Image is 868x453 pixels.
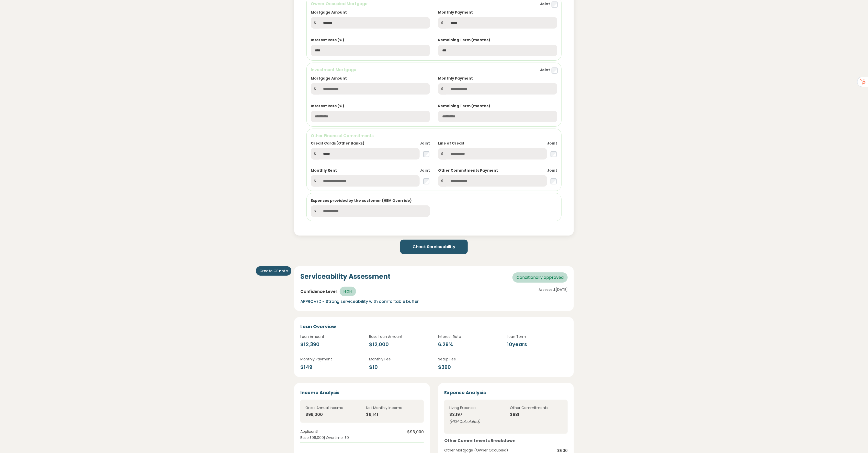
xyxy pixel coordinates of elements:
label: Joint [420,168,430,173]
label: Line of Credit [438,141,464,146]
span: $ [311,83,319,95]
label: Monthly Rent [311,168,337,173]
p: Monthly Fee [369,356,430,362]
button: Create CF note [256,266,291,276]
p: Gross Annual Income [305,405,358,411]
h5: Expense Analysis [444,389,568,396]
div: $6,141 [366,412,419,418]
label: Other Commitments Payment [438,168,498,173]
div: $10 [369,363,430,371]
p: Monthly Payment [300,356,361,362]
h4: Serviceability Assessment [300,272,391,281]
span: $ [311,175,319,187]
p: Loan Term [507,334,568,339]
label: Mortgage Amount [311,10,347,15]
span: $ [438,17,446,29]
span: $ [438,175,446,187]
span: $96,000 [407,429,424,435]
label: Joint [547,168,557,173]
p: Net Monthly Income [366,405,419,411]
p: APPROVED - Strong serviceability with comfortable buffer [300,298,476,305]
p: Assessed: [DATE] [484,287,568,292]
span: $ [438,148,446,160]
div: $12,390 [300,340,361,348]
p: Base Loan Amount [369,334,430,339]
h6: Other Financial Commitments [311,133,557,139]
label: Mortgage Amount [311,76,347,81]
label: Remaining Term (months) [438,37,490,43]
label: Expenses provided by the customer (HEM Override) [311,198,412,203]
div: $149 [300,363,361,371]
span: Conditionally approved [512,272,568,283]
span: HIGH [340,287,356,296]
label: Joint [540,1,550,7]
div: 10 years [507,340,568,348]
p: Setup Fee [438,356,499,362]
button: Check Serviceability [400,240,468,254]
div: $390 [438,363,499,371]
div: $96,000 [305,412,358,418]
label: Interest Rate (%) [311,103,345,109]
label: Joint [547,141,557,146]
div: $12,000 [369,340,430,348]
h6: Investment Mortgage [311,67,357,73]
label: Interest Rate (%) [311,37,345,43]
div: Base: $96,000 | Overtime: $0 [300,435,424,440]
label: Monthly Payment [438,10,473,15]
span: $ [311,148,319,160]
p: Other Commitments [510,405,563,411]
span: Applicant 1 [300,429,318,435]
label: Credit Cards (Other Banks) [311,141,365,146]
p: Interest Rate [438,334,499,339]
p: Living Expenses [449,405,502,411]
h5: Loan Overview [300,323,568,330]
div: $3,197 [449,412,502,418]
label: Joint [540,67,550,73]
iframe: Chat Widget [842,428,868,453]
h5: Income Analysis [300,389,424,396]
label: Monthly Payment [438,76,473,81]
h6: Other Commitments Breakdown [444,438,568,444]
label: Remaining Term (months) [438,103,490,109]
span: $ [311,17,319,29]
span: $ [311,205,319,217]
span: $ [438,83,446,95]
div: $881 [510,412,563,418]
h6: Owner Occupied Mortgage [311,1,368,7]
span: Confidence Level: [300,289,338,295]
div: 6.29 % [438,340,499,348]
p: Loan Amount [300,334,361,339]
p: ( HEM Calculated ) [449,419,502,424]
span: Create CF note [259,268,288,274]
label: Joint [420,141,430,146]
